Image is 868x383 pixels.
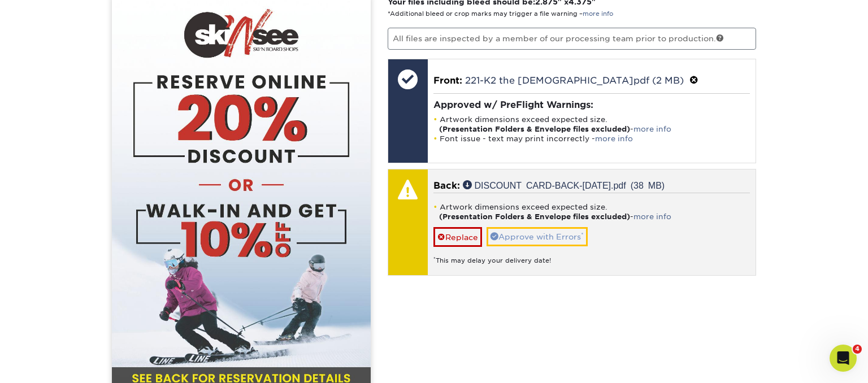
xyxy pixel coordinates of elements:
[439,212,630,221] strong: (Presentation Folders & Envelope files excluded)
[23,192,92,204] span: Search for help
[433,75,462,86] span: Front:
[830,345,857,372] iframe: Intercom live chat
[179,307,197,315] span: Help
[23,99,203,119] p: How can we help?
[75,279,150,324] button: Messages
[25,307,50,315] span: Home
[134,18,157,41] img: Profile image for Jenny
[433,99,750,110] h4: Approved w/ PreFlight Warnings:
[583,10,613,18] a: more info
[388,28,757,49] p: All files are inspected by a member of our processing team prior to production.
[433,180,460,191] span: Back:
[633,125,671,133] a: more info
[16,234,210,255] div: Creating Print-Ready Files
[23,239,189,251] div: Creating Print-Ready Files
[23,142,189,154] div: Send us a message
[23,154,189,166] div: We typically reply in a few minutes
[151,279,226,324] button: Help
[463,180,665,189] a: DISCOUNT CARD-BACK-[DATE].pdf (38 MB)
[388,10,613,18] small: *Additional bleed or crop marks may trigger a file warning –
[16,214,210,234] div: Print Order Status
[487,227,588,246] a: Approve with Errors*
[23,20,106,38] img: logo
[16,186,210,209] button: Search for help
[177,18,200,41] img: Profile image for Irene
[433,227,482,247] a: Replace
[11,133,215,176] div: Send us a messageWe typically reply in a few minutes
[853,345,862,354] span: 4
[465,75,684,86] a: 221-K2 the [DEMOGRAPHIC_DATA]pdf (2 MB)
[633,212,671,221] a: more info
[23,218,189,230] div: Print Order Status
[433,115,750,134] li: Artwork dimensions exceed expected size. -
[433,134,750,143] li: Font issue - text may print incorrectly -
[23,260,189,272] div: Spot Gloss File Setup
[433,247,750,266] div: This may delay your delivery date!
[595,134,633,143] a: more info
[433,202,750,221] li: Artwork dimensions exceed expected size. -
[156,18,179,41] img: Profile image for Avery
[3,349,96,379] iframe: Google Customer Reviews
[439,125,630,133] strong: (Presentation Folders & Envelope files excluded)
[16,255,210,276] div: Spot Gloss File Setup
[94,307,133,315] span: Messages
[23,80,203,99] p: Hi [PERSON_NAME]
